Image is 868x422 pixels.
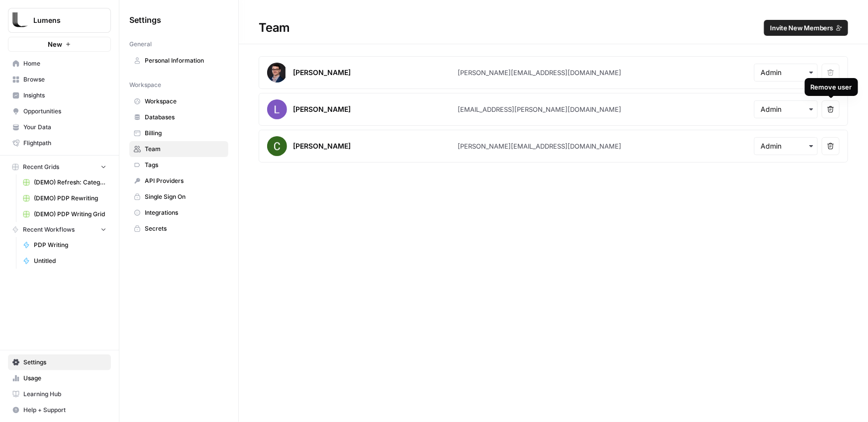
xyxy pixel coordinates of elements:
a: Your Data [8,119,111,135]
a: Opportunities [8,103,111,119]
div: [PERSON_NAME][EMAIL_ADDRESS][DOMAIN_NAME] [458,68,622,78]
a: Tags [129,157,228,173]
span: Databases [145,113,224,122]
img: avatar [267,136,287,156]
span: Home [23,59,106,68]
div: Team [239,20,868,36]
span: Recent Workflows [23,225,75,234]
button: Help + Support [8,402,111,418]
span: Tags [145,161,224,169]
span: Help + Support [23,406,106,415]
button: New [8,37,111,52]
span: Learning Hub [23,390,106,399]
a: (DEMO) Refresh: Category Landing Pages/Rebrand [18,174,111,190]
span: Personal Information [145,56,224,65]
a: (DEMO) PDP Writing Grid [18,206,111,222]
span: (DEMO) PDP Rewriting [34,194,106,203]
a: Team [129,141,228,157]
a: Learning Hub [8,386,111,402]
a: Usage [8,370,111,386]
a: Workspace [129,93,228,109]
button: Workspace: Lumens [8,8,111,33]
span: Invite New Members [770,23,833,33]
a: Secrets [129,221,228,237]
span: (DEMO) PDP Writing Grid [34,210,106,219]
span: API Providers [145,176,224,185]
span: Your Data [23,123,106,132]
input: Admin [761,104,811,114]
span: General [129,40,152,49]
a: Insights [8,87,111,103]
span: Settings [23,358,106,367]
span: Untitled [34,256,106,265]
span: Billing [145,129,224,138]
a: PDP Writing [18,237,111,253]
span: Insights [23,91,106,100]
span: New [48,39,62,49]
span: Secrets [145,224,224,233]
span: Usage [23,374,106,383]
span: Opportunities [23,107,106,116]
div: [PERSON_NAME] [293,141,351,151]
div: [PERSON_NAME] [293,68,351,78]
a: Settings [8,354,111,370]
a: Untitled [18,253,111,269]
a: Flightpath [8,135,111,151]
a: Single Sign On [129,189,228,205]
a: Databases [129,109,228,125]
a: (DEMO) PDP Rewriting [18,190,111,206]
img: Lumens Logo [11,11,29,29]
input: Admin [761,68,811,78]
div: [PERSON_NAME][EMAIL_ADDRESS][DOMAIN_NAME] [458,141,622,151]
span: PDP Writing [34,241,106,250]
a: API Providers [129,173,228,189]
a: Browse [8,72,111,87]
span: Lumens [33,15,94,25]
a: Home [8,56,111,72]
button: Recent Grids [8,160,111,174]
div: [EMAIL_ADDRESS][PERSON_NAME][DOMAIN_NAME] [458,104,622,114]
a: Personal Information [129,53,228,69]
span: Workspace [129,81,161,89]
span: Flightpath [23,139,106,148]
span: Workspace [145,97,224,106]
span: Browse [23,75,106,84]
span: Recent Grids [23,163,59,171]
img: avatar [267,99,287,119]
span: Integrations [145,208,224,217]
a: Billing [129,125,228,141]
img: avatar [267,63,286,83]
span: Settings [129,14,161,26]
span: Single Sign On [145,192,224,201]
div: [PERSON_NAME] [293,104,351,114]
button: Invite New Members [764,20,848,36]
a: Integrations [129,205,228,221]
span: (DEMO) Refresh: Category Landing Pages/Rebrand [34,178,106,187]
input: Admin [761,141,811,151]
button: Recent Workflows [8,222,111,237]
span: Team [145,145,224,154]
